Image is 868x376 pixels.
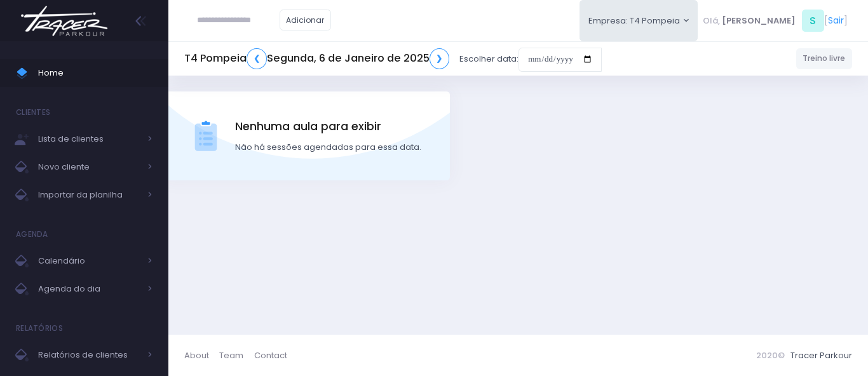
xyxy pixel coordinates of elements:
span: 2020© [756,349,785,361]
h4: Relatórios [16,316,63,341]
a: ❮ [247,48,267,69]
div: Escolher data: [184,44,602,74]
span: Novo cliente [38,159,140,175]
a: Tracer Parkour [790,349,852,361]
div: Não há sessões agendadas para essa data. [235,141,421,154]
h5: T4 Pompeia Segunda, 6 de Janeiro de 2025 [184,48,449,69]
span: [PERSON_NAME] [722,15,796,27]
h4: Agenda [16,222,48,247]
h4: Clientes [16,100,50,125]
span: Lista de clientes [38,131,140,147]
span: Calendário [38,253,140,269]
a: Team [219,343,254,368]
a: ❯ [430,48,450,69]
span: S [802,10,824,32]
span: Importar da planilha [38,187,140,203]
a: Adicionar [280,10,332,30]
a: Sair [828,14,844,27]
span: Olá, [703,15,720,27]
a: Treino livre [796,48,853,69]
span: Home [38,65,153,81]
span: Agenda do dia [38,281,140,297]
span: Nenhuma aula para exibir [235,118,421,135]
a: About [184,343,219,368]
div: [ ] [698,6,852,35]
span: Relatórios de clientes [38,347,140,363]
a: Contact [254,343,287,368]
